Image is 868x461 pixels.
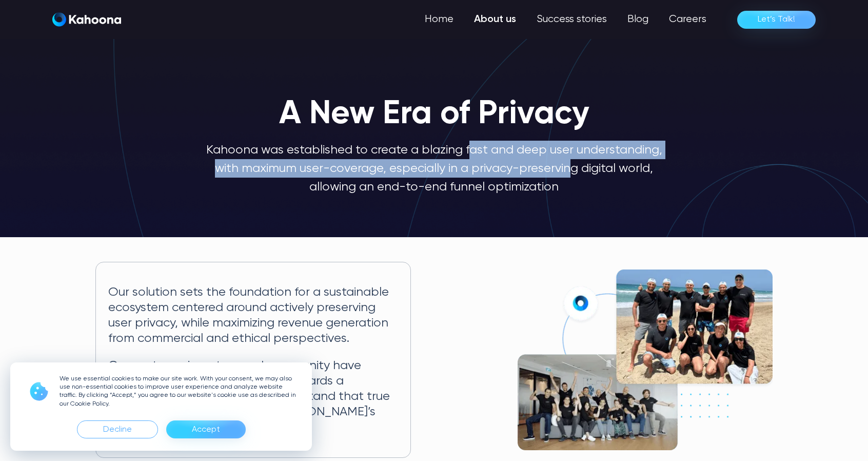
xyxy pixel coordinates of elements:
[758,11,795,28] div: Let’s Talk!
[103,421,132,438] div: Decline
[52,12,121,27] a: home
[415,9,464,30] a: Home
[77,420,158,438] div: Decline
[192,421,220,438] div: Accept
[737,11,816,29] a: Let’s Talk!
[60,375,300,408] p: We use essential cookies to make our site work. With your consent, we may also use non-essential ...
[526,9,617,30] a: Success stories
[659,9,717,30] a: Careers
[204,141,664,196] p: Kahoona was established to create a blazing fast and deep user understanding, with maximum user-c...
[108,358,398,435] p: Our partners, investors and community have joined us in pioneering the shift towards a cookieless...
[617,9,659,30] a: Blog
[279,97,589,132] h1: A New Era of Privacy
[166,420,246,438] div: Accept
[464,9,526,30] a: About us
[52,12,121,27] img: Kahoona logo white
[108,285,398,346] p: Our solution sets the foundation for a sustainable ecosystem centered around actively preserving ...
